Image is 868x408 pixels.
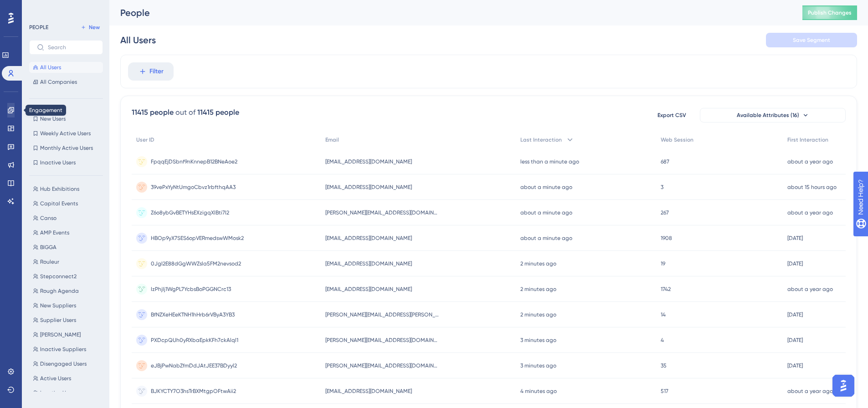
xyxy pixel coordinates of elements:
span: [PERSON_NAME] [40,331,81,338]
button: Canso [29,213,108,224]
button: New [77,22,103,33]
span: Hub Exhibitions [40,185,79,193]
span: [EMAIL_ADDRESS][DOMAIN_NAME] [325,158,412,165]
time: 3 minutes ago [520,362,556,369]
span: All Users [40,64,61,71]
button: Rough Agenda [29,286,108,296]
time: [DATE] [787,235,803,241]
span: 35 [661,362,667,369]
button: Active Users [29,373,108,384]
div: 11415 people [197,107,239,118]
span: FpqqEjDSbnf9nKnnepB12BNeAoe2 [151,158,237,165]
span: 19 [661,260,665,267]
span: 1908 [661,235,672,242]
span: 1742 [661,286,671,293]
button: Stepconnect2 [29,271,108,282]
button: New Users [29,113,103,124]
span: BfNZXeHEeKTNH1hHrb6rVByA3YB3 [151,311,235,318]
span: BJKYCTY7O3hsTrBXMtgpOFtwAii2 [151,388,236,395]
button: Supplier Users [29,315,108,326]
span: [PERSON_NAME][EMAIL_ADDRESS][PERSON_NAME][DOMAIN_NAME] [325,311,439,318]
time: about a minute ago [520,209,572,216]
div: People [120,6,780,19]
span: Save Segment [793,36,830,44]
span: IzPhjIj1WgPL7YcbsBoPGGNCrc13 [151,286,231,293]
button: Weekly Active Users [29,128,103,139]
span: Rouleur [40,258,59,265]
span: PXDcpQUh0yRXbaEpkKFh7ckAlql1 [151,337,238,344]
button: Hub Exhibitions [29,184,108,194]
time: 2 minutes ago [520,286,556,292]
button: Rouleur [29,256,108,267]
div: out of [175,107,195,118]
span: 14 [661,311,666,318]
div: PEOPLE [29,24,48,31]
time: 2 minutes ago [520,311,556,318]
span: 687 [661,158,669,165]
span: Canso [40,214,56,222]
button: Save Segment [766,33,857,47]
span: 267 [661,209,669,216]
span: Weekly Active Users [40,130,91,137]
button: All Users [29,62,103,73]
button: New Suppliers [29,300,108,311]
span: [PERSON_NAME][EMAIL_ADDRESS][DOMAIN_NAME] [325,362,439,369]
time: [DATE] [787,362,803,369]
span: Capital Events [40,200,78,207]
span: Available Attributes (16) [737,112,799,119]
span: 39vePxYyNtUmgoCbvz1rbfthqAA3 [151,184,236,191]
span: Export CSV [657,112,686,119]
span: [EMAIL_ADDRESS][DOMAIN_NAME] [325,184,412,191]
span: eJBjPwNabZfmDdJAtJEE37BDyyl2 [151,362,237,369]
span: New Suppliers [40,302,76,309]
span: Last Interaction [520,136,562,143]
span: [PERSON_NAME][EMAIL_ADDRESS][DOMAIN_NAME] [325,209,439,216]
span: Active Users [40,375,71,382]
span: Supplier Users [40,316,76,324]
span: HBOp9yX7SES6opVERmedswWMosk2 [151,235,244,242]
span: Rough Agenda [40,287,79,295]
span: [EMAIL_ADDRESS][DOMAIN_NAME] [325,286,412,293]
span: Inactive Suppliers [40,346,86,353]
span: New Users [40,115,66,122]
span: 0JgI2E88dGgWWZsla5FM2nevsod2 [151,260,241,267]
span: [EMAIL_ADDRESS][DOMAIN_NAME] [325,260,412,267]
time: about a year ago [787,286,833,292]
time: [DATE] [787,311,803,318]
span: [EMAIL_ADDRESS][DOMAIN_NAME] [325,235,412,242]
time: 3 minutes ago [520,337,556,343]
iframe: UserGuiding AI Assistant Launcher [830,372,857,399]
button: Monthly Active Users [29,143,103,153]
button: [PERSON_NAME] [29,329,108,340]
span: Email [325,136,339,143]
button: Capital Events [29,198,108,209]
div: All Users [120,34,156,46]
button: Inactive Users [29,388,108,398]
span: AMP Events [40,229,69,236]
button: All Companies [29,76,103,87]
span: Monthly Active Users [40,144,93,152]
span: 517 [661,388,668,395]
button: Publish Changes [802,5,857,20]
div: 11415 people [132,107,174,118]
span: First Interaction [787,136,828,143]
span: [EMAIL_ADDRESS][DOMAIN_NAME] [325,388,412,395]
span: Inactive Users [40,389,76,397]
span: [PERSON_NAME][EMAIL_ADDRESS][DOMAIN_NAME] [325,337,439,344]
span: Publish Changes [808,9,852,16]
time: 4 minutes ago [520,388,557,394]
button: Disengaged Users [29,358,108,369]
span: Disengaged Users [40,360,87,367]
time: about a year ago [787,388,833,394]
button: Available Attributes (16) [700,108,846,122]
time: about 15 hours ago [787,184,837,190]
button: BIGGA [29,242,108,253]
span: Filter [149,66,164,77]
span: Web Session [661,136,693,143]
span: BIGGA [40,244,56,251]
time: 2 minutes ago [520,260,556,267]
span: User ID [136,136,154,143]
time: about a year ago [787,209,833,216]
time: [DATE] [787,260,803,267]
